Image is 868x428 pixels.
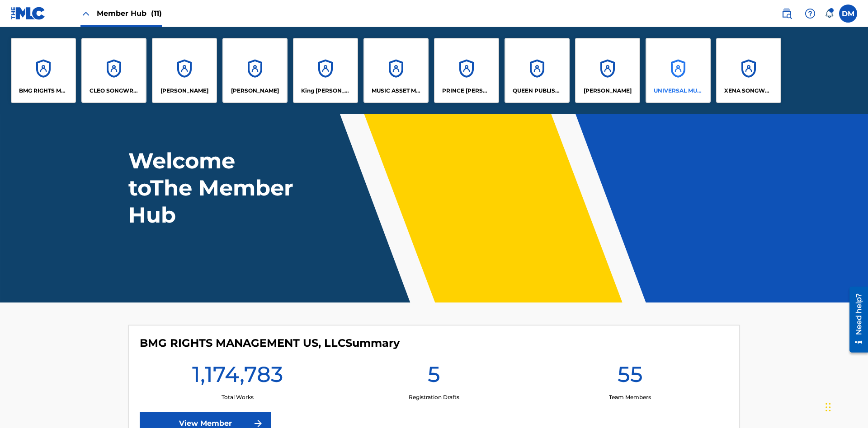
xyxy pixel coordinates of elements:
a: Public Search [778,5,796,23]
img: MLC Logo [11,7,46,20]
p: QUEEN PUBLISHA [513,87,562,95]
span: (11) [151,9,162,18]
div: Help [801,5,819,23]
p: Registration Drafts [409,393,459,401]
a: AccountsQUEEN PUBLISHA [505,38,570,103]
a: Accounts[PERSON_NAME] [222,38,288,103]
p: King McTesterson [301,87,350,95]
img: search [781,8,792,19]
p: PRINCE MCTESTERSON [442,87,491,95]
p: XENA SONGWRITER [724,87,774,95]
h4: BMG RIGHTS MANAGEMENT US, LLC [140,336,400,350]
a: AccountsCLEO SONGWRITER [81,38,146,103]
img: help [805,8,816,19]
a: AccountsKing [PERSON_NAME] [293,38,358,103]
p: RONALD MCTESTERSON [584,87,632,95]
div: Drag [826,394,831,421]
a: Accounts[PERSON_NAME] [575,38,640,103]
a: AccountsBMG RIGHTS MANAGEMENT US, LLC [11,38,76,103]
div: Notifications [825,9,834,18]
p: ELVIS COSTELLO [160,87,208,95]
h1: 1,174,783 [192,361,283,393]
a: Accounts[PERSON_NAME] [152,38,217,103]
p: EYAMA MCSINGER [231,87,279,95]
a: AccountsXENA SONGWRITER [716,38,781,103]
iframe: Resource Center [843,283,868,357]
img: Close [80,8,91,19]
h1: Welcome to The Member Hub [128,147,297,228]
p: Team Members [609,393,651,401]
p: MUSIC ASSET MANAGEMENT (MAM) [372,87,421,95]
p: BMG RIGHTS MANAGEMENT US, LLC [19,87,68,95]
h1: 55 [618,361,643,393]
div: User Menu [839,5,857,23]
a: AccountsPRINCE [PERSON_NAME] [434,38,499,103]
p: UNIVERSAL MUSIC PUB GROUP [654,87,703,95]
a: AccountsMUSIC ASSET MANAGEMENT (MAM) [363,38,429,103]
a: AccountsUNIVERSAL MUSIC PUB GROUP [646,38,711,103]
p: Total Works [222,393,254,401]
p: CLEO SONGWRITER [90,87,139,95]
h1: 5 [428,361,440,393]
span: Member Hub [97,8,162,19]
iframe: Chat Widget [823,385,868,428]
